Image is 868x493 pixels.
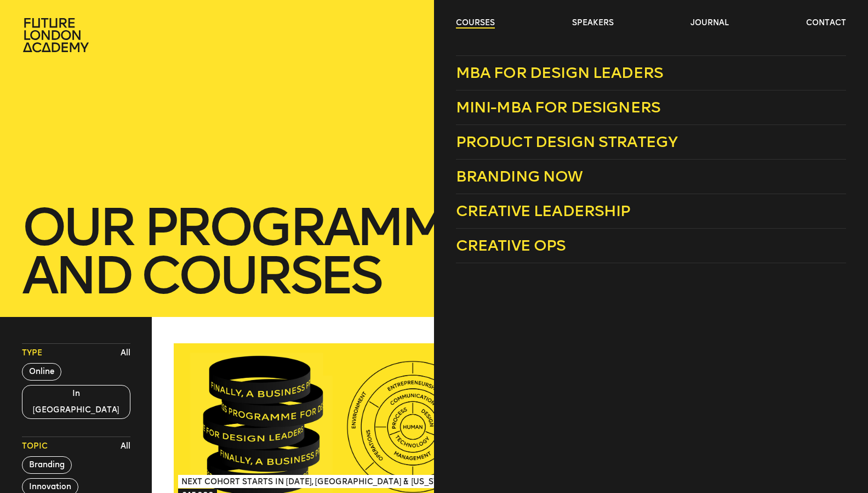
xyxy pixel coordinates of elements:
[456,64,664,82] span: MBA for Design Leaders
[456,125,847,160] a: Product Design Strategy
[456,160,847,194] a: Branding Now
[456,133,678,151] span: Product Design Strategy
[572,18,614,29] a: speakers
[806,18,846,29] a: contact
[456,98,661,116] span: Mini-MBA for Designers
[456,236,566,254] span: Creative Ops
[456,202,631,220] span: Creative Leadership
[456,194,847,229] a: Creative Leadership
[456,18,495,29] a: courses
[456,90,847,125] a: Mini-MBA for Designers
[456,55,847,90] a: MBA for Design Leaders
[456,167,583,185] span: Branding Now
[456,229,847,263] a: Creative Ops
[690,18,729,29] a: journal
